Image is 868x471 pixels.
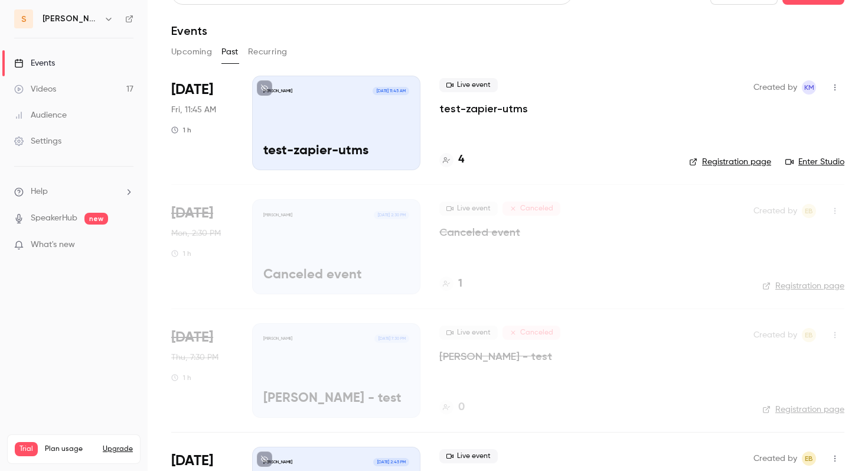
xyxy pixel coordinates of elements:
a: [PERSON_NAME] - test [439,349,552,363]
span: [DATE] 2:45 PM [373,458,409,466]
span: etienne bazin [802,451,816,466]
span: eb [805,204,813,218]
li: help-dropdown-opener [14,186,133,198]
span: Thu, 7:30 PM [171,352,218,363]
span: Mon, 2:30 PM [171,228,221,239]
span: Created by [753,80,797,95]
div: 1 h [171,373,191,382]
a: Enter Studio [785,156,844,168]
span: etienne bazin [802,204,816,218]
h6: [PERSON_NAME] [43,13,99,25]
span: Help [31,186,48,198]
div: Events [14,57,55,69]
a: 0 [439,399,465,415]
a: Registration page [689,156,771,168]
span: [DATE] 2:30 PM [374,211,409,219]
span: new [84,213,108,225]
a: Registration page [762,404,844,415]
span: [DATE] [171,328,213,347]
span: [DATE] [171,204,213,223]
div: Settings [14,135,61,147]
span: KM [804,80,814,95]
span: Karim Matrah [802,80,816,95]
div: Audience [14,109,67,121]
span: [DATE] [171,451,213,470]
div: Sep 1 Mon, 2:30 PM (Europe/Paris) [171,199,233,294]
h4: 1 [458,276,462,292]
span: Created by [753,451,797,466]
div: 1 h [171,249,191,258]
h4: 4 [458,152,464,168]
span: Created by [753,204,797,218]
a: [PERSON_NAME][DATE] 7:30 PM[PERSON_NAME] - test [252,323,420,418]
span: eb [805,451,813,466]
p: [PERSON_NAME] [263,336,292,342]
span: Created by [753,328,797,342]
button: Past [221,43,239,61]
iframe: Noticeable Trigger [119,240,133,251]
a: Canceled event [439,225,520,239]
span: Canceled [502,202,560,216]
a: [PERSON_NAME][DATE] 2:30 PMCanceled event [252,199,420,294]
span: [DATE] 11:45 AM [373,87,409,95]
a: Registration page [762,280,844,292]
div: 1 h [171,125,191,135]
p: [PERSON_NAME] [263,459,292,465]
span: Live event [439,326,498,340]
p: [PERSON_NAME] - test [263,391,409,407]
span: [DATE] 7:30 PM [374,334,409,343]
span: [DATE] [171,80,213,99]
span: What's new [31,239,75,251]
h4: 0 [458,399,465,415]
span: Live event [439,202,498,216]
button: Upgrade [103,444,133,454]
div: Aug 28 Thu, 7:30 PM (Europe/Paris) [171,323,233,418]
a: [PERSON_NAME][DATE] 11:45 AMtest-zapier-utms [252,76,420,170]
p: [PERSON_NAME] [263,212,292,218]
span: s [21,13,27,25]
p: Canceled event [263,268,409,283]
span: Canceled [502,326,560,340]
button: Recurring [248,43,288,61]
button: Upcoming [171,43,212,61]
a: SpeakerHub [31,212,77,225]
h1: Events [171,24,207,38]
span: eb [805,328,813,342]
div: Videos [14,83,56,95]
a: 4 [439,152,464,168]
span: etienne bazin [802,328,816,342]
a: test-zapier-utms [439,102,528,116]
span: Live event [439,78,498,92]
div: Sep 5 Fri, 11:45 AM (Europe/Paris) [171,76,233,170]
p: [PERSON_NAME] [263,88,292,94]
span: Trial [15,442,38,456]
span: Plan usage [45,444,96,454]
span: Fri, 11:45 AM [171,104,216,116]
a: 1 [439,276,462,292]
span: Live event [439,449,498,463]
p: test-zapier-utms [263,144,409,159]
